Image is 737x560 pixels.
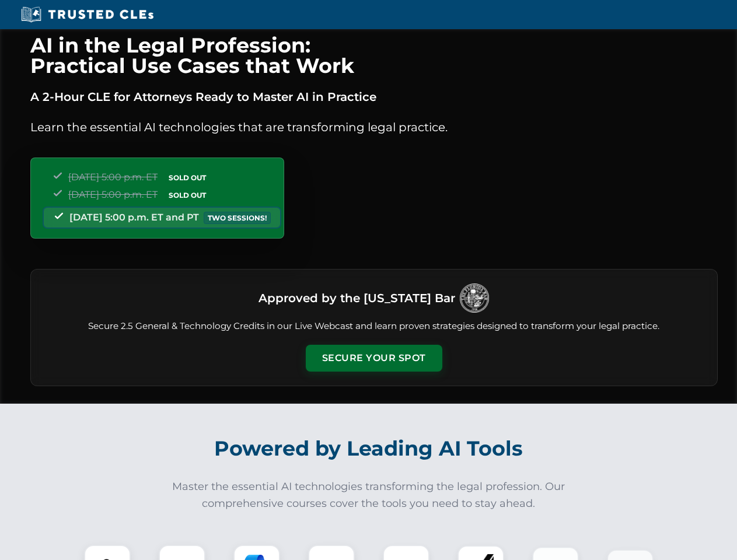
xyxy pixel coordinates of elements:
h1: AI in the Legal Profession: Practical Use Cases that Work [30,35,718,76]
p: A 2-Hour CLE for Attorneys Ready to Master AI in Practice [30,87,718,106]
span: SOLD OUT [165,171,210,184]
p: Learn the essential AI technologies that are transforming legal practice. [30,118,718,136]
img: Trusted CLEs [18,6,157,23]
span: [DATE] 5:00 p.m. ET [68,189,158,200]
h2: Powered by Leading AI Tools [46,428,692,469]
span: [DATE] 5:00 p.m. ET [68,171,158,183]
h3: Approved by the [US_STATE] Bar [259,288,455,309]
p: Secure 2.5 General & Technology Credits in our Live Webcast and learn proven strategies designed ... [45,320,703,333]
span: SOLD OUT [165,189,210,201]
img: Logo [460,283,489,313]
button: Secure Your Spot [306,345,442,372]
p: Master the essential AI technologies transforming the legal profession. Our comprehensive courses... [165,478,573,512]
